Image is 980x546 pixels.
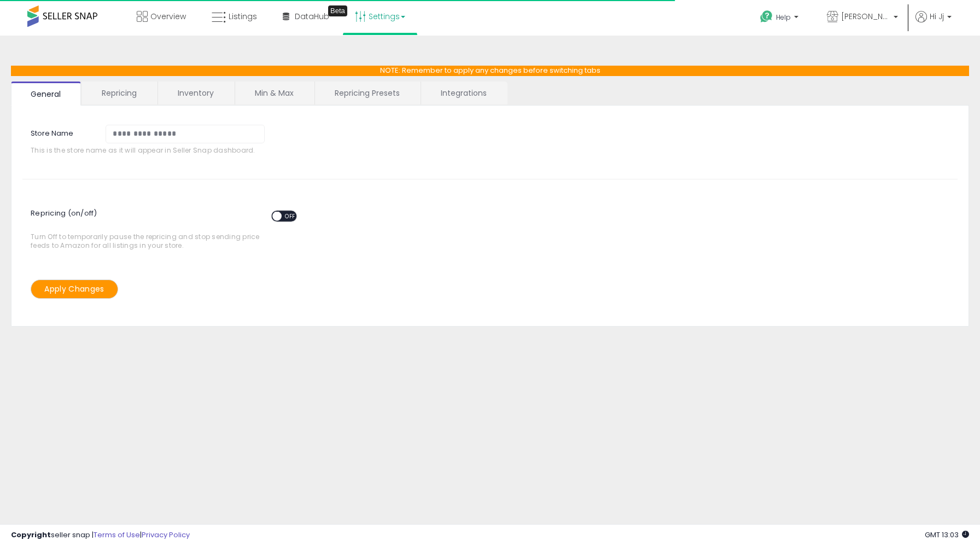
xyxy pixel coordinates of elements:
a: Integrations [421,82,506,104]
span: DataHub [295,11,329,22]
span: Overview [150,11,186,22]
a: Repricing [82,82,156,104]
a: General [11,82,81,106]
a: Hi Jj [915,11,952,36]
span: OFF [282,212,299,221]
span: Listings [229,11,257,22]
span: Turn Off to temporarily pause the repricing and stop sending price feeds to Amazon for all listin... [31,205,265,249]
span: This is the store name as it will appear in Seller Snap dashboard. [31,146,272,154]
i: Get Help [760,10,773,24]
span: Hi Jj [930,11,944,22]
a: Min & Max [235,82,313,104]
p: NOTE: Remember to apply any changes before switching tabs [11,66,969,76]
div: Tooltip anchor [328,5,347,16]
span: Repricing (on/off) [31,202,307,233]
a: Inventory [158,82,234,104]
span: [PERSON_NAME]'s Movies [841,11,890,22]
a: Help [751,2,809,36]
a: Repricing Presets [315,82,419,104]
button: Apply Changes [31,280,118,299]
span: Help [776,13,791,22]
label: Store Name [22,125,97,139]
